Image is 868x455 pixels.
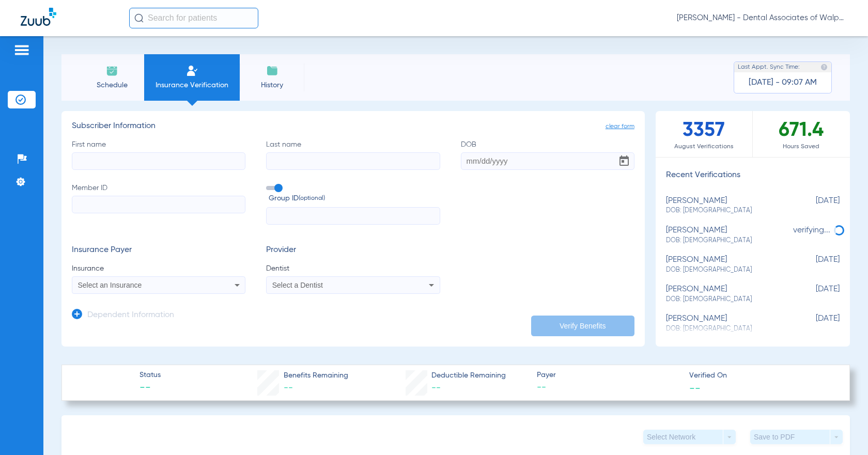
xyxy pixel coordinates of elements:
[666,314,788,333] div: [PERSON_NAME]
[72,263,245,274] span: Insurance
[284,383,293,393] span: --
[537,370,680,381] span: Payer
[139,370,161,381] span: Status
[666,226,788,245] div: [PERSON_NAME]
[186,65,198,77] img: Manual Insurance Verification
[531,316,634,336] button: Verify Benefits
[129,8,258,28] input: Search for patients
[738,62,800,72] span: Last Appt. Sync Time:
[793,226,830,234] span: verifying...
[266,152,440,170] input: Last name
[656,111,753,157] div: 3357
[13,44,30,56] img: hamburger-icon
[266,65,278,77] img: History
[753,111,850,157] div: 671.4
[666,285,788,304] div: [PERSON_NAME]
[788,255,840,274] span: [DATE]
[666,295,788,304] span: DOB: [DEMOGRAPHIC_DATA]
[247,80,297,90] span: History
[749,77,817,88] span: [DATE] - 09:07 AM
[152,80,232,90] span: Insurance Verification
[266,245,440,256] h3: Provider
[78,281,142,289] span: Select an Insurance
[666,206,788,215] span: DOB: [DEMOGRAPHIC_DATA]
[666,255,788,274] div: [PERSON_NAME]
[788,314,840,333] span: [DATE]
[677,13,847,23] span: [PERSON_NAME] - Dental Associates of Walpole
[72,121,634,132] h3: Subscriber Information
[266,139,440,170] label: Last name
[72,139,245,170] label: First name
[788,196,840,215] span: [DATE]
[788,285,840,304] span: [DATE]
[21,8,56,26] img: Zuub Logo
[666,265,788,275] span: DOB: [DEMOGRAPHIC_DATA]
[72,183,245,225] label: Member ID
[689,382,701,393] span: --
[614,151,634,171] button: Open calendar
[431,370,506,381] span: Deductible Remaining
[816,405,868,455] iframe: Chat Widget
[753,142,850,152] span: Hours Saved
[87,80,136,90] span: Schedule
[461,139,634,170] label: DOB
[820,64,828,71] img: last sync help info
[272,281,323,289] span: Select a Dentist
[266,263,440,274] span: Dentist
[666,196,788,215] div: [PERSON_NAME]
[689,370,833,381] span: Verified On
[606,121,634,132] span: clear form
[656,170,850,181] h3: Recent Verifications
[72,245,245,256] h3: Insurance Payer
[134,13,144,23] img: Search Icon
[87,310,174,321] h3: Dependent Information
[269,193,440,204] span: Group ID
[461,152,634,170] input: DOBOpen calendar
[72,152,245,170] input: First name
[431,383,441,393] span: --
[106,65,118,77] img: Schedule
[656,142,752,152] span: August Verifications
[299,193,325,204] small: (optional)
[666,236,788,245] span: DOB: [DEMOGRAPHIC_DATA]
[72,196,245,213] input: Member ID
[139,381,161,396] span: --
[284,370,348,381] span: Benefits Remaining
[537,381,680,394] span: --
